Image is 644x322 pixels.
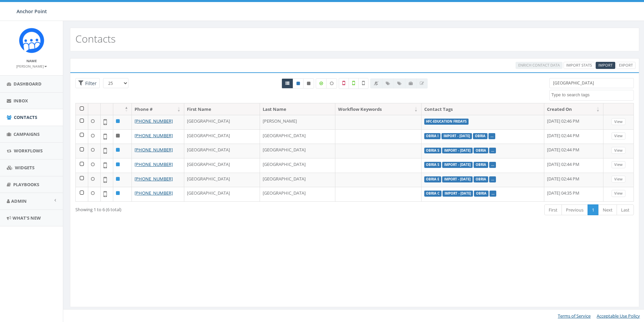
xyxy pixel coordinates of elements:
label: Data Enriched [316,78,327,89]
a: View [612,147,625,154]
label: Not Validated [358,78,368,89]
a: View [612,176,625,183]
a: ... [491,148,494,152]
a: Import Stats [564,62,595,69]
label: Obria E [424,176,442,182]
span: Admin [11,198,27,204]
a: Last [617,204,634,216]
td: [DATE] 02:44 PM [544,158,603,173]
td: [DATE] 02:44 PM [544,129,603,144]
small: [PERSON_NAME] [16,64,47,69]
a: Import [596,62,615,69]
span: Filter [84,80,97,86]
td: [GEOGRAPHIC_DATA] [184,158,260,173]
span: Import [598,63,613,68]
a: [PHONE_NUMBER] [135,118,173,124]
a: View [612,190,625,197]
label: Not a Mobile [339,78,349,89]
td: [GEOGRAPHIC_DATA] [184,173,260,187]
input: Type to search [549,78,634,88]
td: [GEOGRAPHIC_DATA] [260,187,336,201]
label: Import - [DATE] [442,176,473,182]
label: Obria C [424,191,442,197]
a: View [612,132,625,140]
span: What's New [13,215,41,221]
label: Import - [DATE] [442,133,472,139]
label: HFC-Education Fridays [424,119,469,125]
i: This phone number is subscribed and will receive texts. [296,81,300,85]
th: Created On: activate to sort column ascending [544,103,603,115]
a: ... [491,177,494,181]
label: Obria [474,176,488,182]
label: Import - [DATE] [442,162,473,168]
a: [PHONE_NUMBER] [135,132,173,139]
a: Active [293,78,304,89]
span: Playbooks [13,181,39,188]
td: [GEOGRAPHIC_DATA] [184,187,260,201]
label: Obria S [424,162,442,168]
a: Export [616,62,636,69]
th: Workflow Keywords: activate to sort column ascending [335,103,422,115]
textarea: Search [551,92,634,98]
a: Acceptable Use Policy [597,313,640,319]
h2: Contacts [75,33,116,44]
label: Obria [473,133,487,139]
a: [PHONE_NUMBER] [135,147,173,153]
a: View [612,161,625,168]
a: View [612,118,625,125]
td: [GEOGRAPHIC_DATA] [260,129,336,144]
label: Obria I [424,133,441,139]
label: Import - [DATE] [442,148,473,154]
label: Import - [DATE] [443,191,473,197]
a: [PERSON_NAME] [16,63,47,69]
span: Inbox [14,98,28,104]
a: Next [598,204,617,216]
span: Widgets [15,165,34,171]
th: First Name [184,103,260,115]
span: CSV files only [598,63,613,68]
img: Rally_platform_Icon_1.png [19,28,44,53]
a: First [544,204,562,216]
td: [DATE] 04:35 PM [544,187,603,201]
td: [DATE] 02:44 PM [544,144,603,158]
td: [GEOGRAPHIC_DATA] [260,144,336,158]
a: [PHONE_NUMBER] [135,190,173,196]
td: [PERSON_NAME] [260,115,336,129]
a: ... [491,163,494,167]
td: [DATE] 02:46 PM [544,115,603,129]
th: Last Name [260,103,336,115]
th: Phone #: activate to sort column ascending [132,103,184,115]
label: Obria [474,191,488,197]
a: ... [491,134,494,138]
a: Terms of Service [558,313,591,319]
td: [GEOGRAPHIC_DATA] [184,115,260,129]
td: [DATE] 02:44 PM [544,173,603,187]
small: Name [26,58,37,63]
label: Obria [474,148,488,154]
div: Showing 1 to 6 (6 total) [75,204,302,213]
span: Campaigns [14,131,40,137]
td: [GEOGRAPHIC_DATA] [184,144,260,158]
td: [GEOGRAPHIC_DATA] [260,173,336,187]
a: ... [492,191,495,196]
a: Previous [562,204,588,216]
span: Advance Filter [75,78,100,89]
span: Contacts [14,114,37,120]
a: All contacts [282,78,293,89]
span: Workflows [14,148,43,154]
a: Opted Out [303,78,314,89]
th: Contact Tags [422,103,544,115]
label: Obria [474,162,488,168]
a: [PHONE_NUMBER] [135,176,173,182]
label: Obria S [424,148,442,154]
label: Data not Enriched [326,78,337,89]
i: This phone number is unsubscribed and has opted-out of all texts. [307,81,310,85]
span: Anchor Point [17,8,47,15]
span: Dashboard [14,81,42,87]
a: 1 [588,204,599,216]
label: Validated [349,78,359,89]
a: [PHONE_NUMBER] [135,161,173,167]
td: [GEOGRAPHIC_DATA] [260,158,336,173]
td: [GEOGRAPHIC_DATA] [184,129,260,144]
